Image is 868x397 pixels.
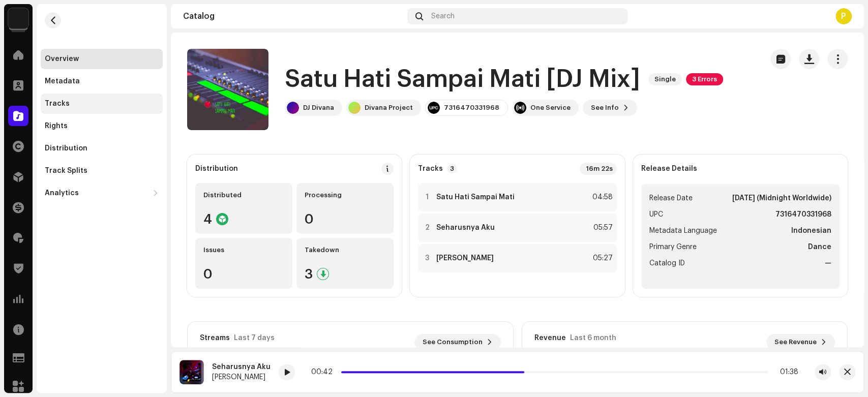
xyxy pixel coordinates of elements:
[41,49,163,69] re-m-nav-item: Overview
[41,138,163,159] re-m-nav-item: Distribution
[45,77,80,85] div: Metadata
[45,167,87,175] div: Track Splits
[200,334,230,342] div: Streams
[590,252,613,264] div: 05:27
[825,257,831,269] strong: —
[41,71,163,91] re-m-nav-item: Metadata
[649,192,693,204] span: Release Date
[808,241,831,253] strong: Dance
[414,334,501,350] button: See Consumption
[835,8,852,24] div: P
[583,100,637,116] button: See Info
[436,224,495,232] strong: Seharusnya Aku
[649,257,685,269] span: Catalog ID
[203,191,284,199] div: Distributed
[365,104,413,112] div: Divana Project
[686,73,723,85] span: 3 Errors
[423,332,483,352] span: See Consumption
[772,368,798,376] div: 01:38
[590,191,613,203] div: 04:58
[580,163,617,175] div: 16m 22s
[649,208,663,221] span: UPC
[649,241,697,253] span: Primary Genre
[183,12,403,20] div: Catalog
[305,191,385,199] div: Processing
[774,332,817,352] span: See Revenue
[431,12,455,20] span: Search
[212,363,271,371] div: Seharusnya Aku
[311,368,337,376] div: 00:42
[303,104,334,112] div: DJ Divana
[641,165,697,173] strong: Release Details
[418,165,443,173] strong: Tracks
[45,189,79,197] div: Analytics
[447,164,457,173] p-badge: 3
[179,360,204,384] img: 4d46b439-1da5-4536-94e1-036fce490f7f
[203,246,284,254] div: Issues
[195,165,238,173] div: Distribution
[305,246,385,254] div: Takedown
[436,193,515,201] strong: Satu Hati Sampai Mati
[41,183,163,203] re-m-nav-dropdown: Analytics
[41,94,163,114] re-m-nav-item: Tracks
[41,116,163,136] re-m-nav-item: Rights
[45,55,79,63] div: Overview
[45,144,87,152] div: Distribution
[234,334,275,342] div: Last 7 days
[649,225,717,237] span: Metadata Language
[436,254,494,262] strong: [PERSON_NAME]
[591,98,619,118] span: See Info
[766,334,835,350] button: See Revenue
[212,373,271,381] div: [PERSON_NAME]
[444,104,499,112] div: 7316470331968
[8,8,28,28] img: 64f15ab7-a28a-4bb5-a164-82594ec98160
[285,63,640,96] h1: Satu Hati Sampai Mati [DJ Mix]
[775,208,831,221] strong: 7316470331968
[41,161,163,181] re-m-nav-item: Track Splits
[45,122,68,130] div: Rights
[732,192,831,204] strong: [DATE] (Midnight Worldwide)
[45,100,70,108] div: Tracks
[648,73,682,85] span: Single
[534,334,566,342] div: Revenue
[791,225,831,237] strong: Indonesian
[590,222,613,234] div: 05:57
[570,334,616,342] div: Last 6 month
[530,104,571,112] div: One Service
